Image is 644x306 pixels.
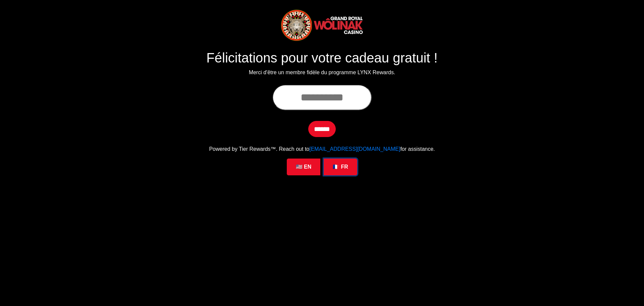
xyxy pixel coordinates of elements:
[285,159,359,175] div: Language Selection
[287,159,320,175] a: 🇺🇸 EN
[309,146,400,152] a: [EMAIL_ADDRESS][DOMAIN_NAME]
[324,159,357,175] a: 🇫🇷 FR
[280,9,364,42] img: Logo
[136,50,508,66] h1: Félicitations pour votre cadeau gratuit !
[209,146,435,152] span: Powered by Tier Rewards™. Reach out to for assistance.
[136,69,508,77] p: Merci d'être un membre fidèle du programme LYNX Rewards.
